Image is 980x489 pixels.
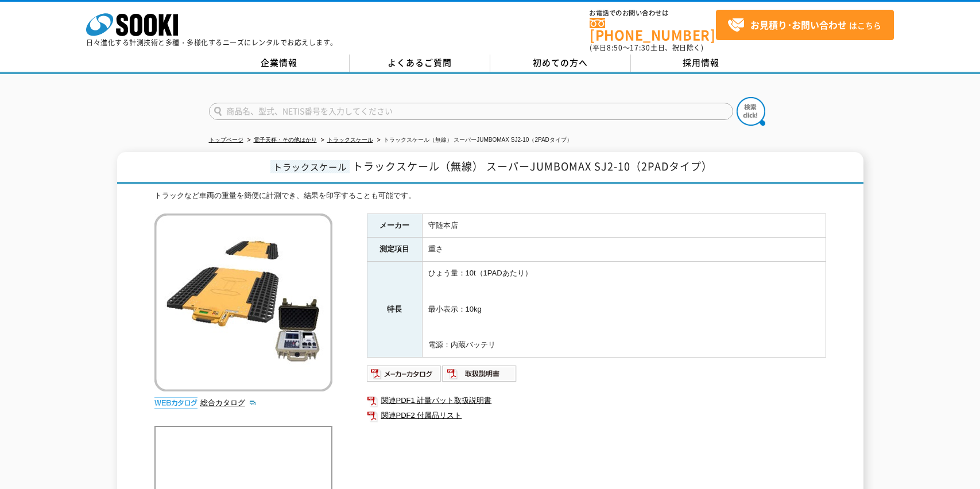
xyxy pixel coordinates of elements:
a: 初めての方へ [490,55,631,72]
img: btn_search.png [737,97,765,126]
a: トップページ [209,137,243,143]
span: 8:50 [607,42,623,53]
td: 重さ [422,238,826,262]
td: 守随本店 [422,214,826,238]
img: webカタログ [154,397,197,409]
input: 商品名、型式、NETIS番号を入力してください [209,103,733,120]
a: 総合カタログ [200,398,257,407]
a: メーカーカタログ [367,372,442,381]
span: トラックスケール（無線） スーパーJUMBOMAX SJ2-10（2PADタイプ） [353,158,712,174]
span: 17:30 [630,42,650,53]
a: 採用情報 [631,55,772,72]
div: トラックなど車両の重量を簡便に計測でき、結果を印字することも可能です。 [154,190,826,202]
strong: お見積り･お問い合わせ [750,18,847,32]
a: 企業情報 [209,55,350,72]
a: トラックスケール [327,137,373,143]
a: 電子天秤・その他はかり [254,137,317,143]
img: トラックスケール（無線） スーパーJUMBOMAX SJ2-10（2PADタイプ） [154,214,332,391]
span: 初めての方へ [533,56,588,69]
img: メーカーカタログ [367,364,442,383]
a: 関連PDF1 計量パット取扱説明書 [367,393,826,408]
th: 特長 [367,262,422,358]
a: よくあるご質問 [350,55,490,72]
a: [PHONE_NUMBER] [590,18,716,41]
span: はこちら [727,17,881,34]
span: (平日 ～ 土日、祝日除く) [590,42,703,53]
img: 取扱説明書 [442,364,517,383]
span: お電話でのお問い合わせは [590,10,716,17]
p: 日々進化する計測技術と多種・多様化するニーズにレンタルでお応えします。 [86,39,338,46]
a: お見積り･お問い合わせはこちら [716,10,894,40]
a: 取扱説明書 [442,372,517,381]
th: メーカー [367,214,422,238]
li: トラックスケール（無線） スーパーJUMBOMAX SJ2-10（2PADタイプ） [375,134,572,146]
td: ひょう量：10t（1PADあたり） 最小表示：10kg 電源：内蔵バッテリ [422,262,826,358]
th: 測定項目 [367,238,422,262]
span: トラックスケール [270,160,350,173]
a: 関連PDF2 付属品リスト [367,408,826,423]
